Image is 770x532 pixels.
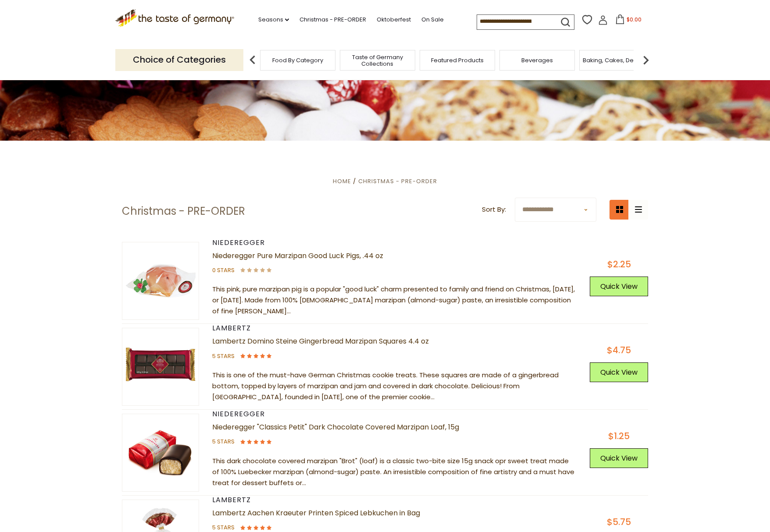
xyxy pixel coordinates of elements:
div: This dark chocolate covered marzipan "Brot" (loaf) is a classic two-bite size 15g snack opr sweet... [212,456,577,495]
span: 0 stars [212,266,235,274]
div: This is one of the must-have German Christmas cookie treats. These squares are made of a gingerbr... [212,370,577,409]
a: Lambertz Aachen Kraeuter Printen Spiced Lebkuchen in Bag [212,508,420,518]
span: 5 stars [212,437,235,446]
span: $0.00 [627,16,642,23]
img: previous arrow [244,51,261,69]
a: Beverages [521,57,553,64]
span: $2.25 [607,258,631,270]
a: Food By Category [272,57,323,64]
a: Taste of Germany Collections [342,54,413,67]
span: 5 stars [212,523,235,532]
a: Home [333,177,351,185]
a: Seasons [258,15,289,25]
a: Baking, Cakes, Desserts [583,57,651,64]
a: Niederegger Pure Marzipan Good Luck Pigs, .44 oz [212,251,383,261]
div: Lambertz [212,324,577,333]
button: Quick View [590,362,648,382]
div: Niederegger [212,410,577,419]
img: next arrow [637,51,655,69]
div: Niederegger [212,238,577,247]
p: Choice of Categories [115,49,243,71]
a: Christmas - PRE-ORDER [299,15,366,25]
img: Niederegger "Classics Petit" Dark Chocolate Covered Marzipan Loaf, 15g [122,424,199,481]
span: $1.25 [608,430,630,442]
a: On Sale [421,15,444,25]
img: Lambertz Domino Steine Gingerbread Marzipan Squares 4.4 oz [122,329,199,405]
span: 5 stars [212,352,235,360]
a: Niederegger "Classics Petit" Dark Chocolate Covered Marzipan Loaf, 15g [212,422,459,432]
h1: Christmas - PRE-ORDER [122,205,245,218]
button: Quick View [590,448,648,468]
a: Lambertz Domino Steine Gingerbread Marzipan Squares 4.4 oz [212,336,429,346]
div: Lambertz [212,496,577,504]
button: Quick View [590,277,648,296]
span: $4.75 [607,344,631,356]
button: $0.00 [610,14,647,28]
label: Sort By: [482,204,506,215]
span: $5.75 [607,516,631,528]
a: Oktoberfest [377,15,411,25]
div: This pink, pure marzipan pig is a popular "good luck" charm presented to family and friend on Chr... [212,284,577,323]
a: Featured Products [431,57,484,64]
a: Christmas - PRE-ORDER [358,177,437,185]
img: Niederegger Pure Marzipan Good Luck Pigs, .44 oz [122,243,199,319]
